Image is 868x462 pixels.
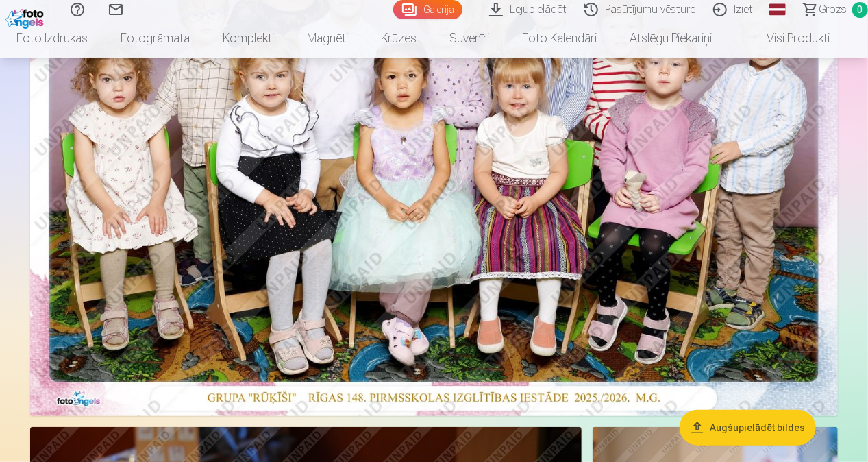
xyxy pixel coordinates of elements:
a: Fotogrāmata [104,19,206,58]
a: Komplekti [206,19,290,58]
a: Atslēgu piekariņi [613,19,728,58]
a: Krūzes [364,19,433,58]
a: Magnēti [290,19,364,58]
img: /fa1 [5,5,47,29]
button: Augšupielādēt bildes [680,410,816,446]
span: Grozs [819,1,847,18]
a: Visi produkti [728,19,846,58]
a: Foto kalendāri [506,19,613,58]
a: Suvenīri [433,19,506,58]
span: 0 [852,2,868,18]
